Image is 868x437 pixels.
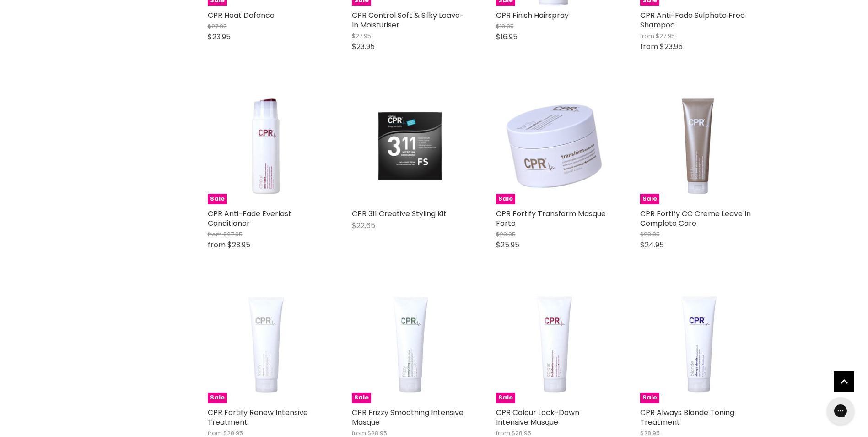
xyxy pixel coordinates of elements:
[640,32,654,40] span: from
[208,87,324,204] img: CPR Anti-Fade Everlast Conditioner
[640,41,658,52] span: from
[496,286,613,403] img: CPR Colour Lock-Down Intensive Masque
[208,230,222,239] span: from
[496,230,516,239] span: $29.95
[352,407,464,427] a: CPR Frizzy Smoothing Intensive Masque
[208,194,227,204] span: Sale
[640,10,745,30] a: CPR Anti-Fade Sulphate Free Shampoo
[371,87,449,204] img: CPR 311 Creative Styling Kit
[208,393,227,403] span: Sale
[660,41,683,52] span: $23.95
[352,208,447,219] a: CPR 311 Creative Styling Kit
[640,286,757,403] a: CPR Always Blonde Toning TreatmentSale
[208,10,275,21] a: CPR Heat Defence
[496,393,515,403] span: Sale
[352,220,375,231] span: $22.65
[496,194,515,204] span: Sale
[208,407,308,427] a: CPR Fortify Renew Intensive Treatment
[352,286,469,403] img: CPR Frizzy Smoothing Intensive Masque
[496,32,518,42] span: $16.95
[822,394,859,428] iframe: Gorgias live chat messenger
[640,87,757,204] a: CPR Fortify CC Creme Leave In Complete CareSale
[640,230,660,239] span: $28.95
[352,32,371,40] span: $27.95
[496,10,569,21] a: CPR Finish Hairspray
[208,240,226,250] span: from
[208,87,324,204] a: CPR Anti-Fade Everlast ConditionerSale
[496,240,519,250] span: $25.95
[208,22,227,31] span: $27.95
[496,87,613,204] img: CPR Fortify Transform Masque Forte
[640,194,659,204] span: Sale
[352,41,375,52] span: $23.95
[496,87,613,204] a: CPR Fortify Transform Masque ForteSale
[496,22,514,31] span: $19.95
[640,240,664,250] span: $24.95
[227,240,250,250] span: $23.95
[496,208,606,229] a: CPR Fortify Transform Masque Forte
[208,32,231,42] span: $23.95
[496,286,613,403] a: CPR Colour Lock-Down Intensive MasqueSale
[352,286,469,403] a: CPR Frizzy Smoothing Intensive MasqueSale
[208,286,324,403] img: CPR Fortify Renew Intensive Treatment
[656,32,675,40] span: $27.95
[352,87,469,204] a: CPR 311 Creative Styling Kit
[640,286,757,403] img: CPR Always Blonde Toning Treatment
[496,407,579,427] a: CPR Colour Lock-Down Intensive Masque
[352,10,464,30] a: CPR Control Soft & Silky Leave-In Moisturiser
[640,87,757,204] img: CPR Fortify CC Creme Leave In Complete Care
[640,393,659,403] span: Sale
[208,286,324,403] a: CPR Fortify Renew Intensive TreatmentSale
[208,208,291,229] a: CPR Anti-Fade Everlast Conditioner
[640,407,734,427] a: CPR Always Blonde Toning Treatment
[640,208,751,229] a: CPR Fortify CC Creme Leave In Complete Care
[223,230,243,239] span: $27.95
[352,393,371,403] span: Sale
